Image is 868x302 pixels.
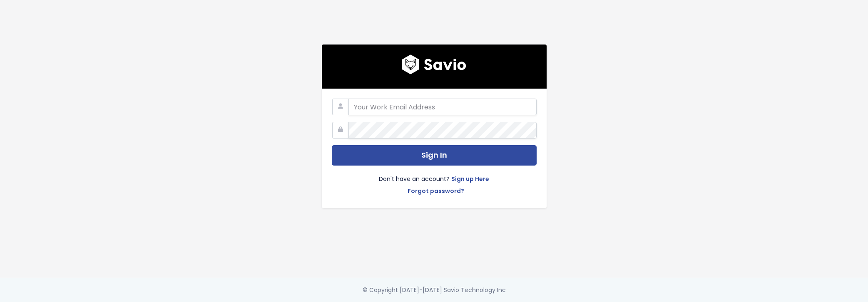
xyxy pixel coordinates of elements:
a: Forgot password? [408,186,464,198]
img: logo600x187.a314fd40982d.png [402,54,466,74]
a: Sign up Here [451,174,489,186]
input: Your Work Email Address [348,99,537,115]
div: Don't have an account? [332,166,537,198]
div: © Copyright [DATE]-[DATE] Savio Technology Inc [363,285,506,295]
button: Sign In [332,145,537,166]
